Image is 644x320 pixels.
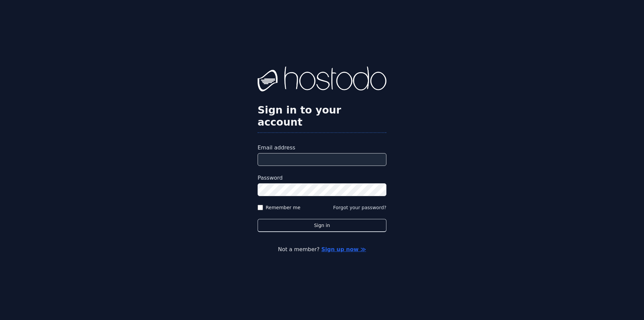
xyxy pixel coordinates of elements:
[266,204,301,211] label: Remember me
[258,174,386,182] label: Password
[258,144,386,152] label: Email address
[321,246,366,253] a: Sign up now ≫
[333,204,386,211] button: Forgot your password?
[32,245,612,254] p: Not a member?
[258,104,386,128] h2: Sign in to your account
[258,219,386,232] button: Sign in
[258,66,386,93] img: Hostodo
